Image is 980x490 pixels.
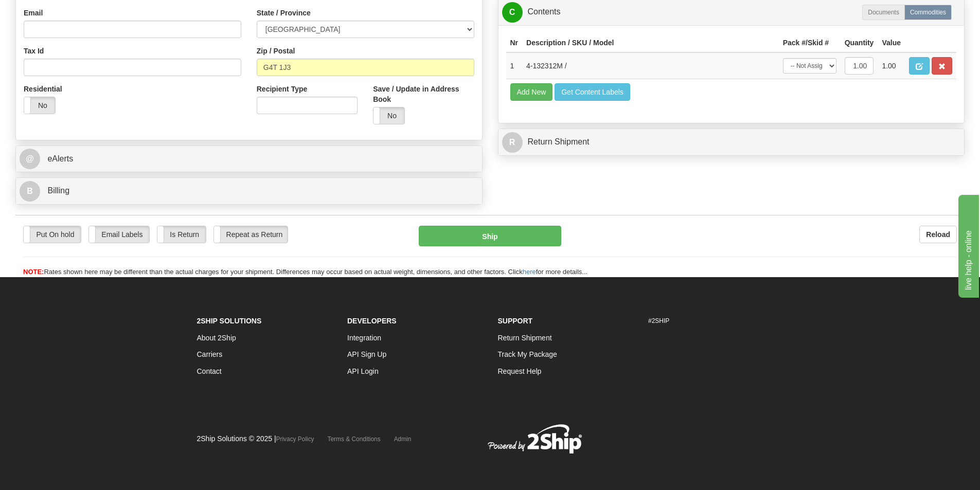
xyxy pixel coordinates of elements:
a: Terms & Conditions [328,435,381,443]
label: Residential [24,84,62,94]
label: No [24,97,55,114]
a: Carriers [197,350,223,358]
label: Tax Id [24,46,44,56]
a: CContents [502,2,961,23]
label: Commodities [904,5,952,20]
strong: Support [498,317,533,325]
th: Description / SKU / Model [522,33,779,52]
a: Integration [347,334,381,342]
td: 1 [506,52,523,79]
a: Contact [197,367,222,375]
a: Privacy Policy [276,435,314,443]
a: API Login [347,367,379,375]
span: B [20,181,40,202]
label: Is Return [157,226,206,243]
th: Value [878,33,905,52]
a: API Sign Up [347,350,386,358]
a: RReturn Shipment [502,132,961,153]
th: Nr [506,33,523,52]
h6: #2SHIP [648,318,783,324]
label: Zip / Postal [257,46,295,56]
span: 2Ship Solutions © 2025 | [197,434,314,443]
button: Get Content Labels [555,83,630,101]
label: Email [24,8,43,18]
a: Return Shipment [498,334,552,342]
button: Add New [510,83,553,101]
th: Quantity [841,33,878,52]
span: @ [20,149,40,169]
span: C [502,2,523,23]
a: Admin [394,435,412,443]
div: live help - online [8,6,95,19]
div: Rates shown here may be different than the actual charges for your shipment. Differences may occu... [15,267,965,277]
label: Put On hold [24,226,81,243]
label: Save / Update in Address Book [373,84,474,104]
a: B Billing [20,180,478,202]
label: Repeat as Return [214,226,288,243]
a: Request Help [498,367,542,375]
a: here [523,268,536,276]
th: Pack #/Skid # [779,33,841,52]
label: Documents [862,5,905,20]
label: State / Province [257,8,311,18]
span: R [502,132,523,153]
strong: 2Ship Solutions [197,317,262,325]
label: No [373,107,404,124]
a: About 2Ship [197,334,236,342]
label: Recipient Type [257,84,308,94]
span: NOTE: [23,268,44,276]
button: Ship [419,226,561,246]
a: Track My Package [498,350,557,358]
td: 1.00 [878,52,905,79]
span: eAlerts [47,154,73,163]
span: Billing [47,186,69,195]
b: Reload [926,230,950,239]
button: Reload [919,226,957,243]
a: @ eAlerts [20,149,478,170]
td: 4-132312M / [522,52,779,79]
strong: Developers [347,317,397,325]
label: Email Labels [89,226,149,243]
iframe: chat widget [956,192,979,297]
